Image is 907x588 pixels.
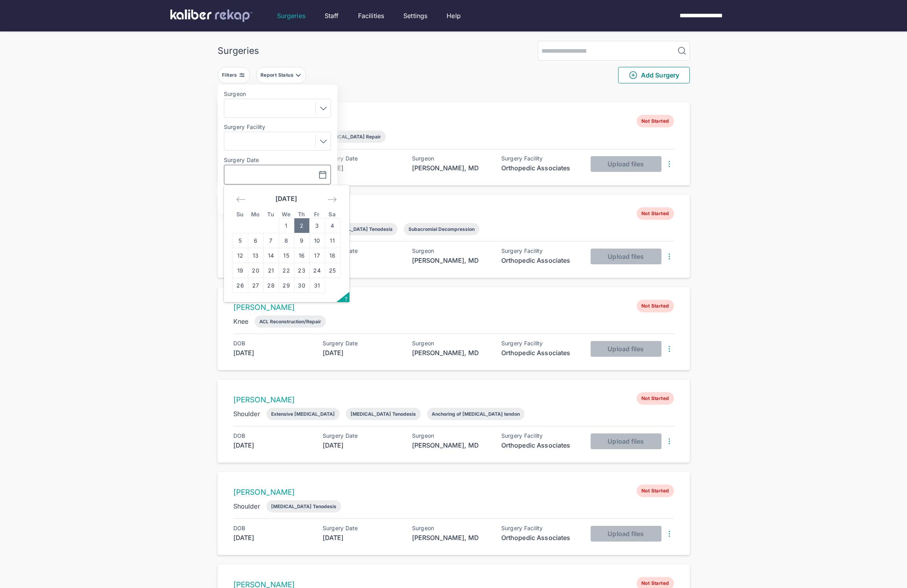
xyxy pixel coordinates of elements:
span: Upload files [608,160,644,168]
td: Wednesday, October 15, 2025 [279,248,294,263]
button: Open the keyboard shortcuts panel. [336,292,349,302]
img: DotsThreeVertical.31cb0eda.svg [665,344,674,354]
span: Not Started [637,485,674,497]
td: Tuesday, October 7, 2025 [263,233,279,248]
div: Orthopedic Associates [501,163,580,173]
td: Tuesday, October 21, 2025 [263,263,279,278]
small: Tu [267,211,274,218]
div: [DATE] [323,533,401,542]
div: [MEDICAL_DATA] Tenodesis [351,411,416,417]
span: Not Started [637,115,674,127]
small: Mo [251,211,260,218]
td: Wednesday, October 22, 2025 [279,263,294,278]
div: [DATE] [233,533,312,542]
td: Monday, October 6, 2025 [248,233,263,248]
div: Orthopedic Associates [501,441,580,450]
img: filter-caret-down-grey.b3560631.svg [295,72,301,78]
td: Tuesday, October 14, 2025 [263,248,279,263]
div: Orthopedic Associates [501,348,580,358]
div: [DATE] [323,441,401,450]
div: Surgery Facility [501,248,580,254]
td: Wednesday, October 8, 2025 [279,233,294,248]
div: [PERSON_NAME], MD [412,163,491,173]
span: ? [345,295,347,302]
a: Help [447,11,461,20]
button: Upload files [591,526,661,542]
div: [DATE] [323,256,401,265]
td: Thursday, October 23, 2025 [294,263,309,278]
div: Surgeon [412,525,491,531]
button: Upload files [591,249,661,264]
div: Surgeries [218,45,259,56]
td: Sunday, October 12, 2025 [233,248,248,263]
div: [MEDICAL_DATA] Repair [324,134,381,140]
div: Extensive [MEDICAL_DATA] [271,411,335,417]
div: Surgeon [412,155,491,162]
div: Surgeon [412,248,491,254]
td: Thursday, October 2, 2025 [294,218,309,233]
div: Surgeon [412,433,491,439]
div: Calendar [224,185,349,302]
strong: [DATE] [275,195,297,203]
div: Shoulder [233,409,260,418]
label: Surgeon [224,91,331,97]
div: [DATE] [233,441,312,450]
div: Move forward to switch to the next month. [324,192,340,206]
td: Friday, October 17, 2025 [309,248,325,263]
a: Settings [403,11,427,20]
button: Filters [218,67,250,83]
div: [MEDICAL_DATA] Tenodesis [327,226,393,232]
a: [PERSON_NAME] [233,303,295,312]
button: Add Surgery [618,67,690,83]
a: [PERSON_NAME] [233,395,295,404]
td: Friday, October 3, 2025 [309,218,325,233]
td: Friday, October 31, 2025 [309,278,325,293]
button: Upload files [591,341,661,357]
img: DotsThreeVertical.31cb0eda.svg [665,252,674,261]
td: Sunday, October 26, 2025 [233,278,248,293]
div: Surgery Facility [501,340,580,347]
div: Facilities [358,11,384,20]
td: Monday, October 27, 2025 [248,278,263,293]
td: Sunday, October 5, 2025 [233,233,248,248]
small: Fr [314,211,320,218]
td: Tuesday, October 28, 2025 [263,278,279,293]
div: Surgery Facility [501,433,580,439]
img: DotsThreeVertical.31cb0eda.svg [665,437,674,446]
button: Upload files [591,433,661,449]
div: [PERSON_NAME], MD [412,348,491,358]
div: [PERSON_NAME], MD [412,533,491,542]
label: Surgery Date [224,157,331,163]
div: Surgery Date [323,525,401,531]
div: DOB [233,433,312,439]
small: Th [298,211,305,218]
a: Surgeries [277,11,305,20]
div: Orthopedic Associates [501,256,580,265]
td: Thursday, October 30, 2025 [294,278,309,293]
small: We [282,211,290,218]
td: Sunday, October 19, 2025 [233,263,248,278]
div: Surgery Facility [501,525,580,531]
img: DotsThreeVertical.31cb0eda.svg [665,159,674,169]
td: Saturday, October 11, 2025 [325,233,340,248]
td: Wednesday, October 29, 2025 [279,278,294,293]
td: Monday, October 20, 2025 [248,263,263,278]
div: Report Status [260,72,295,78]
button: Report Status [256,67,306,83]
td: Saturday, October 18, 2025 [325,248,340,263]
div: Knee [233,317,249,326]
div: Move backward to switch to the previous month. [233,192,249,206]
td: Saturday, October 25, 2025 [325,263,340,278]
span: Not Started [637,300,674,312]
label: Surgery Facility [224,124,331,130]
td: Friday, October 24, 2025 [309,263,325,278]
span: Not Started [637,207,674,220]
div: Orthopedic Associates [501,533,580,542]
span: Add Surgery [628,70,679,80]
a: Staff [325,11,339,20]
td: Wednesday, October 1, 2025 [279,218,294,233]
td: Monday, October 13, 2025 [248,248,263,263]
